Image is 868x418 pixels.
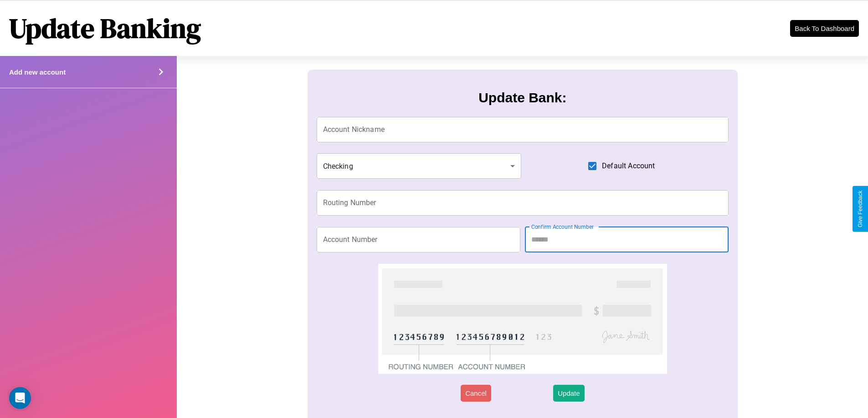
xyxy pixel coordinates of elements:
[531,223,594,231] label: Confirm Account Number
[553,385,584,402] button: Update
[857,191,863,227] div: Give Feedback
[461,385,491,402] button: Cancel
[317,153,522,179] div: Checking
[378,264,667,374] img: check
[790,20,859,37] button: Back To Dashboard
[478,90,566,106] h3: Update Bank:
[9,68,66,76] h4: Add new account
[9,10,201,47] h1: Update Banking
[602,161,655,171] span: Default Account
[9,387,31,409] div: Open Intercom Messenger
